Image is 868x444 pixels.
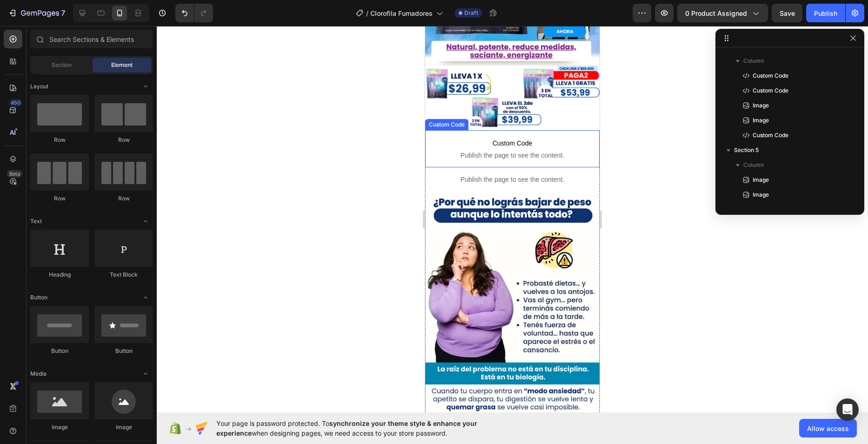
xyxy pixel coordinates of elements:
span: Section 5 [734,146,759,155]
span: Column [743,56,764,66]
span: Custom Code [753,71,788,80]
div: 450 [9,99,22,106]
span: Image [753,190,769,199]
span: Toggle open [138,214,153,229]
span: 0 product assigned [685,8,747,18]
span: synchronize your theme style & enhance your experience [216,419,477,437]
div: Row [30,136,89,144]
div: Text Block [94,271,153,279]
input: Search Sections & Elements [30,30,153,48]
span: Clorofila Fumadores [370,8,433,18]
span: Toggle open [138,366,153,381]
span: Custom Code [753,86,788,95]
span: Image [753,116,769,125]
iframe: Design area [425,26,600,412]
div: Heading [30,271,89,279]
span: Allow access [807,424,849,433]
span: Media [30,370,47,378]
div: Image [30,423,89,431]
div: Row [94,194,153,203]
div: Row [94,136,153,144]
span: Draft [464,9,478,17]
span: Toggle open [138,290,153,305]
div: Row [30,194,89,203]
div: Button [30,347,89,355]
div: Button [94,347,153,355]
button: 0 product assigned [677,4,768,22]
div: Open Intercom Messenger [836,398,859,421]
span: Custom Code [753,131,788,140]
div: Publish [814,8,837,18]
button: Save [772,4,802,22]
span: Button [30,293,47,302]
div: Beta [7,170,22,178]
span: Column [743,160,764,170]
span: Element [111,61,133,69]
div: Image [94,423,153,431]
p: 7 [61,7,65,19]
span: Save [780,9,795,17]
div: Undo/Redo [175,4,213,22]
span: Your page is password protected. To when designing pages, we need access to your store password. [216,418,514,438]
span: Text [30,217,42,225]
span: / [366,8,368,18]
button: Publish [806,4,845,22]
button: Allow access [799,419,857,437]
span: Image [753,101,769,110]
span: Toggle open [138,79,153,94]
span: Section [52,61,72,69]
span: Image [753,175,769,185]
span: Layout [30,82,48,91]
button: 7 [4,4,69,22]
